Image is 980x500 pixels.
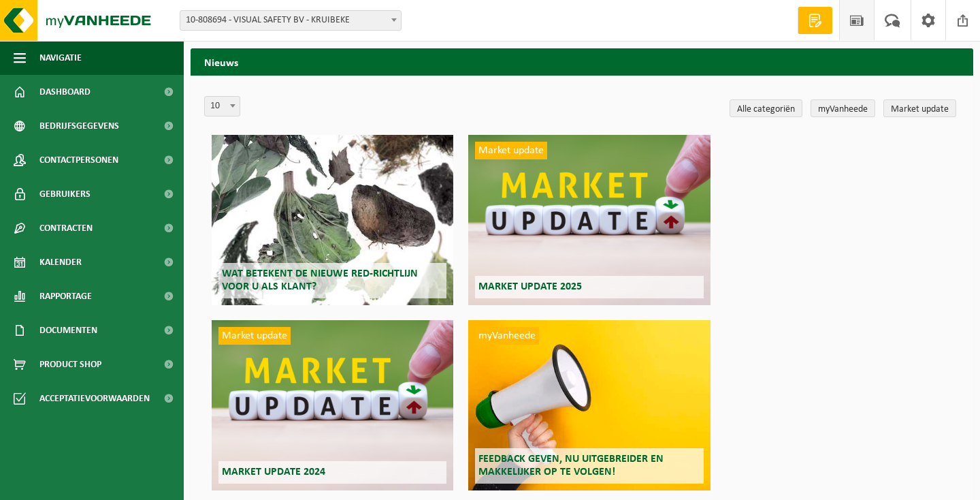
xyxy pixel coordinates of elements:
[39,211,93,245] span: Contracten
[212,135,453,305] a: Wat betekent de nieuwe RED-richtlijn voor u als klant?
[205,97,240,116] span: 10
[39,381,150,416] span: Acceptatievoorwaarden
[39,75,91,109] span: Dashboard
[475,327,539,345] span: myVanheede
[204,96,240,116] span: 10
[39,177,91,211] span: Gebruikers
[883,99,956,117] a: Market update
[180,11,401,30] span: 10-808694 - VISUAL SAFETY BV - KRUIBEKE
[730,99,802,117] a: Alle categoriën
[39,279,92,313] span: Rapportage
[222,467,325,478] span: Market update 2024
[39,143,118,177] span: Contactpersonen
[478,454,664,478] span: Feedback geven, nu uitgebreider en makkelijker op te volgen!
[222,268,418,292] span: Wat betekent de nieuwe RED-richtlijn voor u als klant?
[811,99,875,117] a: myVanheede
[468,135,710,305] a: Market update Market update 2025
[212,320,453,490] a: Market update Market update 2024
[191,48,973,75] h2: Nieuws
[39,109,119,143] span: Bedrijfsgegevens
[478,281,582,292] span: Market update 2025
[39,41,82,75] span: Navigatie
[39,347,101,381] span: Product Shop
[180,10,402,31] span: 10-808694 - VISUAL SAFETY BV - KRUIBEKE
[468,320,710,490] a: myVanheede Feedback geven, nu uitgebreider en makkelijker op te volgen!
[39,313,97,347] span: Documenten
[39,245,82,279] span: Kalender
[218,327,291,345] span: Market update
[475,142,547,159] span: Market update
